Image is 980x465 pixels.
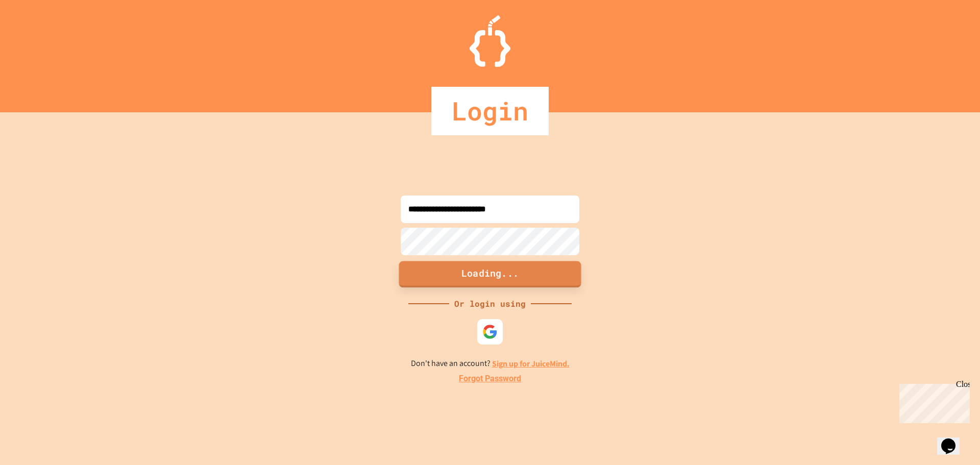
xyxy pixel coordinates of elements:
iframe: chat widget [895,380,970,423]
div: Or login using [449,298,531,310]
a: Sign up for JuiceMind. [492,358,570,369]
div: Chat with us now!Close [4,4,70,65]
button: Loading... [399,261,581,287]
iframe: chat widget [937,424,970,455]
p: Don't have an account? [411,357,570,370]
img: google-icon.svg [482,324,498,339]
a: Forgot Password [459,373,521,385]
img: Logo.svg [470,15,510,67]
div: Login [431,87,549,135]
